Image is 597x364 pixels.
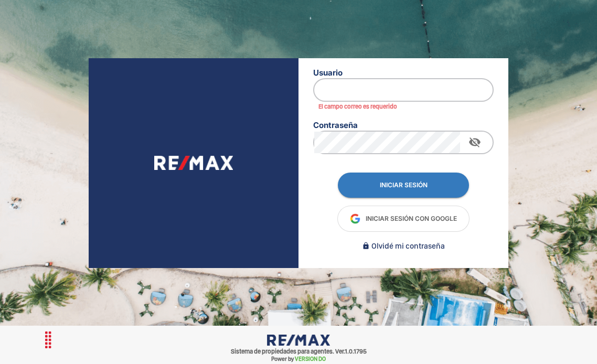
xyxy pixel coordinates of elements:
[313,68,343,78] span: Usuario
[313,102,494,111] span: El campo correo es requerido
[338,206,469,231] a: Iniciar sesión con Google
[362,240,445,252] a: Olvidé mi contraseña
[154,156,233,170] img: hebD5cl5FJWiAAAAABJRU5ErkJggg==
[313,120,358,130] span: Contraseña
[350,213,360,224] img: google-icon
[338,173,469,198] button: Iniciar sesión
[464,132,485,153] button: toggle password visibility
